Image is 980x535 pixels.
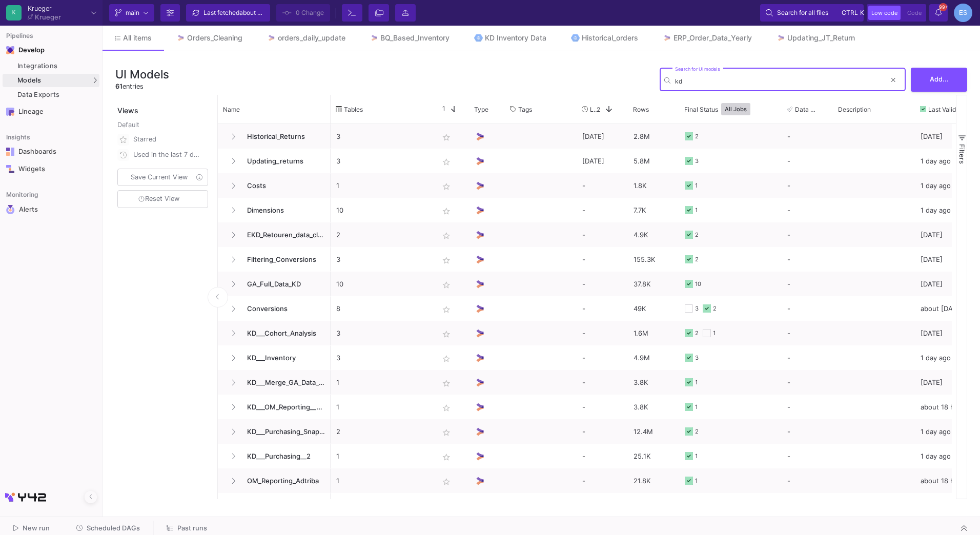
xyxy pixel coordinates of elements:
span: 61 [115,83,122,90]
div: - [787,248,827,271]
div: - [787,346,827,369]
p: 3 [336,248,427,272]
div: 49K [628,296,679,321]
mat-icon: star_border [440,180,453,193]
img: Navigation icon [6,165,14,173]
span: KD___Inventory [241,346,325,370]
div: - [577,345,628,370]
mat-icon: star_border [440,230,453,242]
div: 5.8M [628,149,679,173]
button: Used in the last 7 days [115,147,210,162]
span: 2 [597,106,600,113]
div: - [577,468,628,493]
div: 3.8K [628,395,679,419]
span: EKD_Retouren_data_cleaning [241,223,325,247]
div: - [787,469,827,492]
div: 3 [695,297,699,321]
img: UI Model [475,377,485,388]
span: Filtering_Conversions [241,248,325,272]
div: - [787,371,827,394]
span: KD___Cohort_Analysis [241,321,325,345]
span: ctrl [842,7,858,19]
span: New run [23,524,50,532]
div: 1 day ago [915,419,976,444]
div: - [787,444,827,468]
div: Starred [133,132,202,147]
div: - [577,272,628,296]
span: 1 [438,105,445,114]
div: 1 day ago [915,149,976,173]
div: [DATE] [577,149,628,173]
button: Low code [868,6,901,20]
div: Lineage [18,108,85,116]
p: 3 [336,346,427,370]
div: 2.8M [628,124,679,149]
span: main [126,5,139,20]
a: Navigation iconLineage [3,104,99,120]
p: 3 [336,125,427,149]
mat-icon: star_border [440,131,453,143]
div: K [6,5,22,20]
button: 99+ [929,4,948,22]
span: Costs [241,174,325,198]
div: - [577,395,628,419]
div: about 23 hours ago [915,493,976,518]
p: 10 [336,198,427,222]
button: Add... [911,68,967,92]
button: Last fetchedabout 8 hours ago [186,4,270,22]
p: 2 [336,420,427,444]
div: 1 [695,444,698,468]
div: Default [117,120,210,132]
div: 1 day ago [915,198,976,222]
div: Integrations [17,62,97,70]
div: [DATE] [915,321,976,345]
div: - [787,223,827,246]
span: Product_Runrate [241,493,325,518]
p: 2 [336,223,427,247]
div: [DATE] [915,124,976,149]
img: UI Model [475,353,485,363]
div: Used in the last 7 days [133,147,202,162]
a: Navigation iconWidgets [3,161,99,177]
img: Tab icon [267,34,276,43]
mat-icon: star_border [440,451,453,463]
div: - [787,125,827,148]
div: Updating_JT_Return [787,34,855,42]
div: 3 [695,149,699,173]
span: OM_Reporting_Adtriba [241,469,325,493]
span: Updating_returns [241,149,325,173]
div: 7.7K [628,198,679,222]
span: Conversions [241,297,325,321]
span: Models [17,76,42,85]
img: UI Model [475,476,485,486]
a: Integrations [3,59,99,73]
img: UI Model [475,426,485,437]
button: ES [951,4,972,22]
div: Develop [18,46,34,54]
div: - [577,444,628,468]
div: 2 [713,297,717,321]
span: KD___Merge_GA_Data__non_Adtriba_ [241,371,325,395]
span: KD___OM_Reporting__non_adtriba_ [241,395,325,419]
span: Save Current View [131,173,188,181]
mat-expansion-panel-header: Navigation iconDevelop [3,42,99,58]
img: UI Model [475,180,485,191]
span: Type [474,106,488,113]
mat-icon: star_border [440,303,453,316]
div: - [787,272,827,296]
div: Krueger [35,14,61,20]
div: 2 [695,223,699,247]
div: Widgets [18,165,85,173]
img: Navigation icon [6,108,14,116]
a: Navigation iconDashboards [3,143,99,160]
button: All Jobs [721,103,750,115]
div: - [577,419,628,444]
div: 4.9M [628,345,679,370]
img: Tab icon [474,34,483,43]
div: 2 [695,248,699,272]
span: Search for all files [777,5,828,20]
a: Navigation iconAlerts [3,201,99,218]
div: [DATE] [915,247,976,272]
div: 1 [695,395,698,419]
a: Data Exports [3,88,99,101]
